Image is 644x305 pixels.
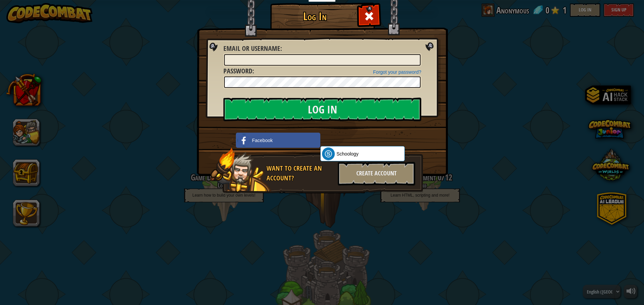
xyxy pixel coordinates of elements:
div: Create Account [338,162,415,185]
span: Password [223,66,252,75]
iframe: Sign in with Google Button [317,132,407,147]
div: Want to create an account? [266,164,334,183]
span: Schoology [336,150,358,157]
img: schoology.png [322,147,335,160]
a: Forgot your password? [373,69,421,75]
label: : [223,44,282,54]
h1: Log In [272,10,358,22]
span: Email or Username [223,44,280,53]
input: Log In [223,98,421,121]
label: : [223,66,254,76]
span: Facebook [252,137,273,144]
img: facebook_small.png [238,134,250,147]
